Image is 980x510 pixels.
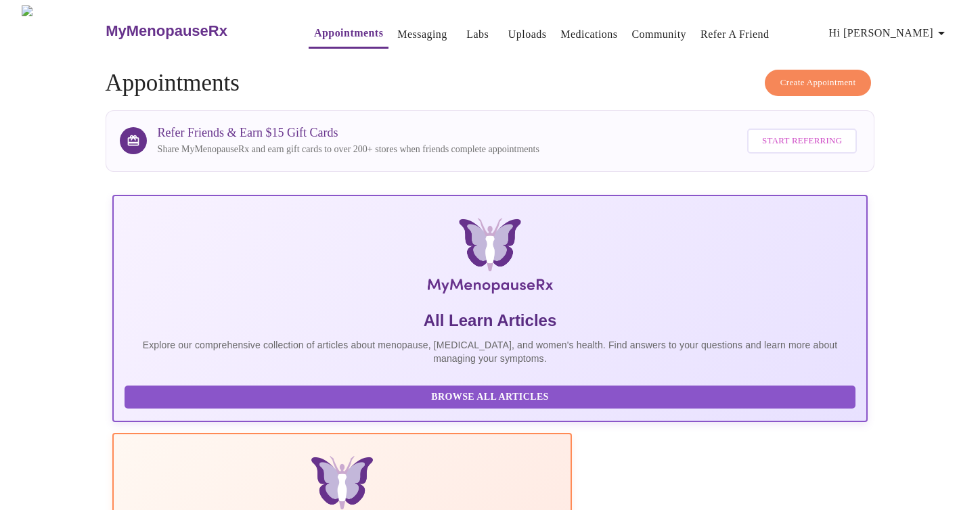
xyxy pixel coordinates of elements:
a: Refer a Friend [700,25,770,44]
a: Labs [466,25,489,44]
a: Community [631,25,686,44]
span: Start Referring [762,133,842,149]
button: Create Appointment [765,70,872,96]
p: Share MyMenopauseRx and earn gift cards to over 200+ stores when friends complete appointments [158,143,539,156]
span: Browse All Articles [138,389,843,406]
a: Messaging [397,25,447,44]
a: Appointments [314,24,383,43]
a: Start Referring [744,122,860,160]
button: Community [626,21,692,48]
a: Browse All Articles [125,390,860,402]
a: Uploads [508,25,547,44]
a: MyMenopauseRx [104,7,282,55]
h5: All Learn Articles [125,310,856,331]
img: MyMenopauseRx Logo [22,5,104,56]
button: Uploads [503,21,552,48]
h4: Appointments [106,70,875,97]
button: Refer a Friend [695,21,775,48]
button: Labs [456,21,499,48]
button: Hi [PERSON_NAME] [824,20,955,47]
button: Browse All Articles [125,386,856,409]
span: Hi [PERSON_NAME] [829,24,950,43]
img: MyMenopauseRx Logo [238,218,742,299]
button: Start Referring [747,129,857,154]
h3: Refer Friends & Earn $15 Gift Cards [158,126,539,140]
button: Messaging [392,21,452,48]
span: Create Appointment [780,75,856,91]
p: Explore our comprehensive collection of articles about menopause, [MEDICAL_DATA], and women's hea... [125,338,856,365]
button: Medications [555,21,623,48]
a: Medications [560,25,617,44]
button: Appointments [309,20,388,49]
h3: MyMenopauseRx [106,22,227,40]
